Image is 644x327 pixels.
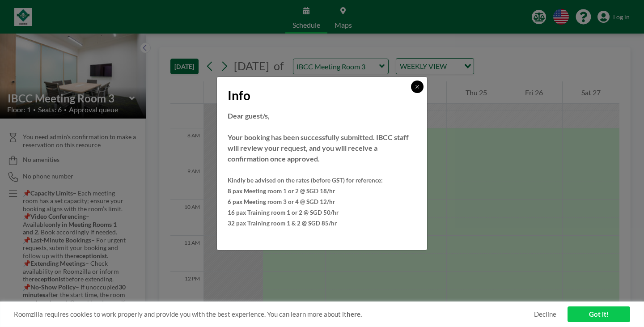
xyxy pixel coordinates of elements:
[228,111,270,120] strong: Dear guest/s,
[228,133,409,163] strong: Your booking has been successfully submitted. IBCC staff will review your request, and you will r...
[534,310,556,319] a: Decline
[228,218,416,229] h5: 32 pax Training room 1 & 2 @ SGD 85/hr
[228,207,416,218] h5: 16 pax Training room 1 or 2 @ SGD 50/hr
[228,175,416,186] h5: Kindly be advised on the rates (before GST) for reference:
[228,88,250,103] span: Info
[568,306,630,322] a: Got it!
[228,186,416,196] h5: 8 pax Meeting room 1 or 2 @ SGD 18/hr
[14,310,534,319] span: Roomzilla requires cookies to work properly and provide you with the best experience. You can lea...
[228,196,416,207] h5: 6 pax Meeting room 3 or 4 @ SGD 12/hr
[347,310,362,318] a: here.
